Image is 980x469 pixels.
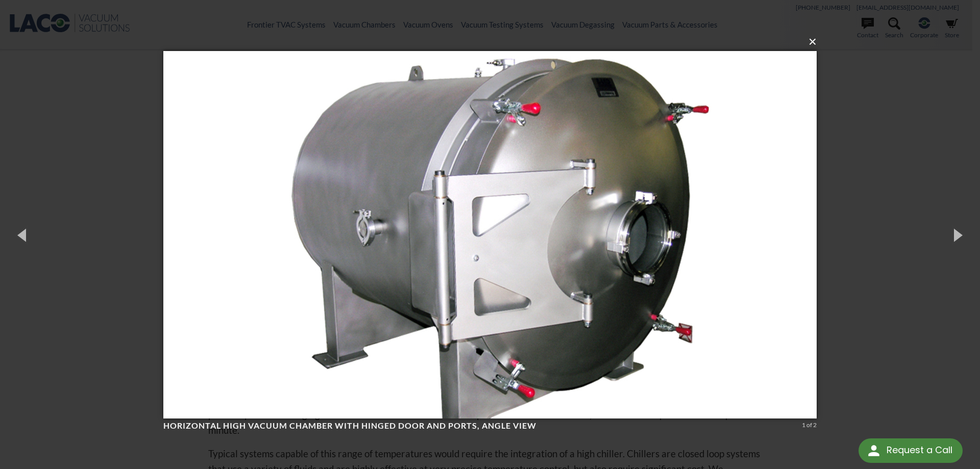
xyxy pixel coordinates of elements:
img: round button [866,442,882,459]
div: Request a Call [887,438,952,462]
div: 1 of 2 [802,421,817,430]
img: Horizontal High Vacuum Chamber with Hinged Door and Ports, angle view [163,31,817,439]
button: × [166,31,820,53]
h4: Horizontal High Vacuum Chamber with Hinged Door and Ports, angle view [163,421,798,431]
div: Request a Call [859,438,963,463]
button: Next (Right arrow key) [934,207,980,263]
